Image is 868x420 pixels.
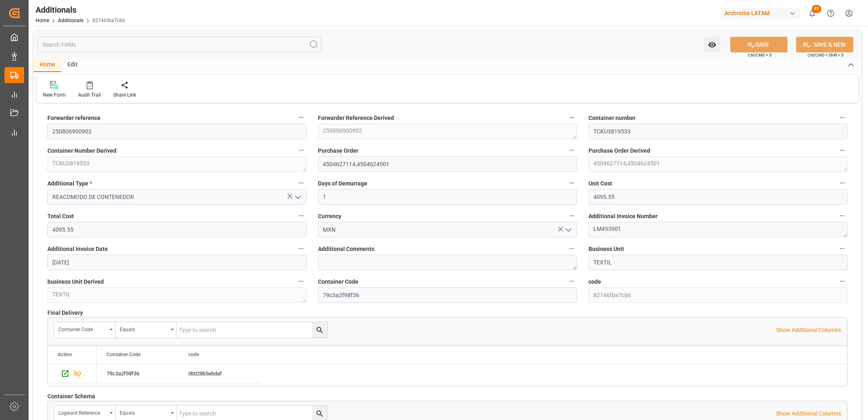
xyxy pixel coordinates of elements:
span: 82 [812,5,821,13]
a: Home [36,18,49,23]
button: search button [312,322,327,338]
div: Action [58,352,72,357]
button: open menu [704,37,720,52]
div: New Form [43,91,66,99]
button: open menu [54,322,116,338]
div: 0b028b5ebdaf [179,364,260,383]
div: Container Code [58,324,107,333]
button: Help Center [821,4,840,23]
span: Ctrl/CMD + Shift + S [808,52,843,58]
button: Total Cost [296,210,306,221]
span: Business Unit [588,245,624,253]
span: Additional Comments [318,245,374,253]
input: DD-MM-YYYY [47,255,306,270]
span: Container number [588,114,635,122]
span: Purchase Order Derived [588,147,650,155]
button: Business Unit [837,243,848,254]
div: Share Link [113,91,136,99]
button: Purchase Order Derived [837,145,848,156]
textarea: TEXTIL [47,287,306,303]
button: Currency [566,210,577,221]
textarea: 4504627114,4504624501 [588,156,848,172]
span: Container Code [107,352,141,357]
span: Forwarder reference [47,114,101,122]
span: Forwarder Reference Derived [318,114,394,122]
input: Search Fields [38,37,321,52]
div: Press SPACE to select this row. [97,364,260,383]
div: Audit Trail [78,91,101,99]
span: code [588,278,601,286]
div: Equals [120,324,168,333]
span: Unit Cost [588,179,612,188]
span: business Unit Derived [47,278,104,286]
p: Show Additional Columns [776,326,841,334]
button: business Unit Derived [296,276,306,287]
span: Final Delivery [47,309,83,317]
button: Additional Invoice Number [837,210,848,221]
button: Purchase Order [566,145,577,156]
span: Container Number Derived [47,147,116,155]
span: Total Cost [47,212,74,221]
button: show 82 new notifications [803,4,821,23]
button: Container number [837,112,848,123]
span: Days of Demurrage [318,179,367,188]
span: Additional Type [47,179,92,188]
button: Container Number Derived [296,145,306,156]
textarea: 250806900902 [318,124,577,139]
div: 79c3a2f98f36 [97,364,179,383]
button: open menu [291,191,304,203]
span: Additional Invoice Number [588,212,658,221]
textarea: LM453901 [588,222,848,237]
div: Additionals [36,4,125,16]
span: Purchase Order [318,147,358,155]
textarea: TCKU3819533 [47,156,306,172]
span: Currency [318,212,341,221]
a: Additionals [58,18,83,23]
button: Container Code [566,276,577,287]
input: Type to search [177,322,327,338]
span: code [188,352,199,357]
button: open menu [116,322,177,338]
span: Container Schema [47,392,95,401]
span: Ctrl/CMD + S [748,52,772,58]
button: Archroma LATAM [721,5,803,21]
button: Forwarder Reference Derived [566,112,577,123]
p: Show Additional Columns [776,409,841,418]
button: code [837,276,848,287]
button: SAVE [730,37,787,52]
div: Archroma LATAM [721,7,800,19]
button: Additional Invoice Date [296,243,306,254]
div: Edit [61,58,84,72]
span: Container Code [318,278,358,286]
button: open menu [562,224,574,236]
div: Home [34,58,61,72]
div: Logward Reference [58,407,107,417]
button: Days of Demurrage [566,178,577,188]
button: Additional Comments [566,243,577,254]
span: Additional Invoice Date [47,245,108,253]
div: Equals [120,407,168,417]
button: Unit Cost [837,178,848,188]
button: Additional Type * [296,178,306,188]
div: Press SPACE to select this row. [48,364,97,383]
button: Forwarder reference [296,112,306,123]
button: SAVE & NEW [796,37,853,52]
